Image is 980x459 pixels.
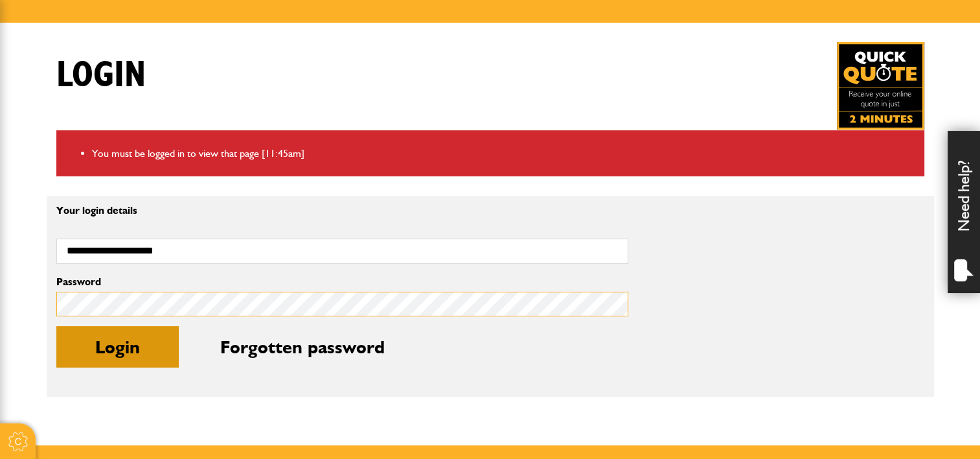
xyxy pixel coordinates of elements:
label: Password [56,277,628,287]
p: Your login details [56,206,628,216]
a: Get your insurance quote in just 2-minutes [837,42,924,130]
div: Need help? [948,131,980,293]
li: You must be logged in to view that page [11:45am] [92,145,915,162]
h1: Login [56,54,146,97]
img: Quick Quote [837,42,924,130]
button: Forgotten password [181,326,424,368]
button: Login [56,326,179,368]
